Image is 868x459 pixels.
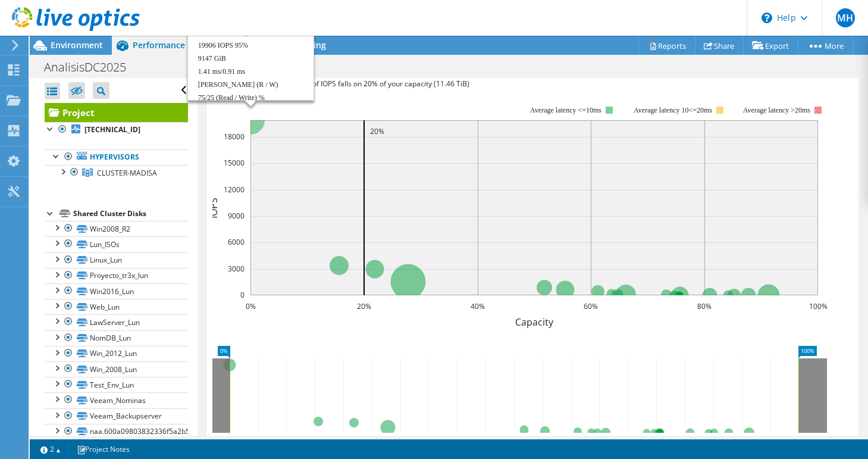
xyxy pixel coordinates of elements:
text: 0% [245,301,255,311]
span: Workload Concentration: [212,79,294,89]
text: IOPS [207,197,220,218]
text: 15000 [224,158,245,168]
a: Test_Env_Lun [45,377,188,392]
text: Capacity [515,316,554,329]
text: 100% [809,301,827,311]
text: 6000 [228,237,245,247]
a: LawServer_Lun [45,314,188,330]
a: Linux_Lun [45,252,188,268]
a: Reports [638,36,695,55]
span: Cloud Pricing [272,39,326,51]
a: NomDB_Lun [45,330,188,346]
tspan: Average latency 10<=20ms [634,106,712,114]
a: Proyecto_tr3x_lun [45,268,188,283]
a: Hypervisors [45,149,188,165]
span: Environment [51,39,103,51]
text: 20% [370,126,384,136]
text: 20% [357,301,371,311]
span: MH [836,8,855,27]
a: Share [695,36,744,55]
a: Export [743,36,798,55]
text: 12000 [224,185,245,195]
a: Veeam_Backupserver [45,408,188,424]
a: Win2016_Lun [45,283,188,299]
svg: \n [762,13,772,23]
span: Performance [133,39,185,51]
a: Project [45,103,188,122]
b: [TECHNICAL_ID] [84,124,140,135]
a: Win_2012_Lun [45,346,188,361]
h1: AnalisisDC2025 [39,61,145,74]
text: 3000 [228,264,245,274]
text: 60% [584,301,598,311]
span: CLUSTER-MADISA [97,168,157,178]
tspan: Average latency <=10ms [530,106,601,114]
a: CLUSTER-MADISA [45,165,188,180]
span: 74% of IOPS falls on 20% of your capacity (11.46 TiB) [296,79,469,89]
a: Lun_ISOs [45,236,188,252]
div: Shared Cluster Disks [73,207,188,221]
a: 2 [32,442,69,457]
text: 18000 [224,132,245,142]
a: naa.600a09803832336f5a2b576439614777 [45,424,188,439]
a: Web_Lun [45,299,188,314]
a: More [798,36,853,55]
text: 80% [697,301,712,311]
span: Virtual [215,39,242,51]
text: Average latency >20ms [743,106,810,114]
a: Veeam_Nominas [45,392,188,408]
a: Win2008_R2 [45,221,188,236]
a: Project Notes [68,442,138,457]
text: 40% [471,301,485,311]
a: [TECHNICAL_ID] [45,122,188,138]
text: 9000 [228,211,245,221]
a: Win_2008_Lun [45,361,188,377]
text: 0 [240,290,245,300]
